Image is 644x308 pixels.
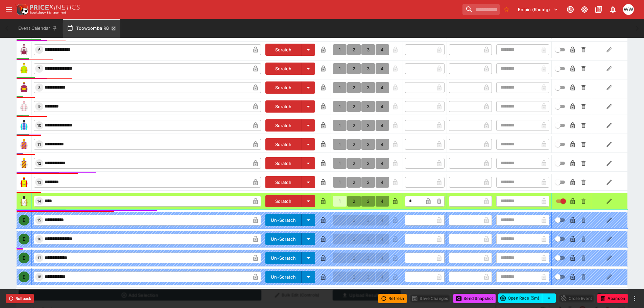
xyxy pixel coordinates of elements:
[347,44,361,55] button: 2
[19,234,29,244] div: E
[361,101,375,112] button: 3
[376,63,389,74] button: 4
[37,104,42,109] span: 9
[36,161,43,166] span: 12
[498,293,542,303] button: Open Race (5m)
[6,294,34,303] button: Rollback
[19,253,29,263] div: E
[361,82,375,93] button: 3
[265,233,302,245] button: Un-Scratch
[578,3,591,16] button: Toggle light/dark mode
[30,11,66,14] img: Sportsbook Management
[37,47,42,52] span: 6
[19,44,29,55] img: runner 6
[265,81,302,94] button: Scratch
[347,101,361,112] button: 2
[333,139,347,150] button: 1
[333,177,347,188] button: 1
[265,176,302,188] button: Scratch
[333,196,347,207] button: 1
[333,158,347,169] button: 1
[376,44,389,55] button: 4
[333,120,347,131] button: 1
[265,214,302,226] button: Un-Scratch
[15,3,28,16] img: PriceKinetics Logo
[361,158,375,169] button: 3
[376,82,389,93] button: 4
[593,3,605,16] button: Documentation
[542,293,556,303] button: select merge strategy
[453,294,496,303] button: Send Snapshot
[36,199,43,204] span: 14
[30,5,80,10] img: PriceKinetics
[347,63,361,74] button: 2
[19,177,29,188] img: runner 13
[361,120,375,131] button: 3
[37,66,42,71] span: 7
[501,4,512,15] button: No Bookmarks
[265,195,302,207] button: Scratch
[361,177,375,188] button: 3
[607,3,619,16] button: Notifications
[265,157,302,169] button: Scratch
[376,120,389,131] button: 4
[265,63,302,75] button: Scratch
[36,218,43,222] span: 15
[37,85,42,90] span: 8
[623,4,634,15] div: William Wallace
[564,3,576,16] button: Connected to PK
[597,294,628,303] button: Abandon
[621,2,636,17] button: William Wallace
[265,252,302,264] button: Un-Scratch
[333,101,347,112] button: 1
[19,63,29,74] img: runner 7
[376,196,389,207] button: 4
[19,120,29,131] img: runner 10
[333,82,347,93] button: 1
[19,215,29,226] div: E
[376,139,389,150] button: 4
[19,196,29,207] img: runner 14
[347,177,361,188] button: 2
[462,4,500,15] input: search
[19,158,29,169] img: runner 12
[347,158,361,169] button: 2
[36,256,43,260] span: 17
[361,63,375,74] button: 3
[36,123,43,128] span: 10
[347,82,361,93] button: 2
[265,100,302,113] button: Scratch
[347,139,361,150] button: 2
[36,237,43,241] span: 16
[347,196,361,207] button: 2
[361,44,375,55] button: 3
[514,4,562,15] button: Select Tenant
[361,196,375,207] button: 3
[19,139,29,150] img: runner 11
[265,44,302,56] button: Scratch
[597,294,628,301] span: Mark an event as closed and abandoned.
[630,294,639,303] button: more
[376,101,389,112] button: 4
[265,119,302,132] button: Scratch
[3,3,15,16] button: open drawer
[14,19,62,38] button: Event Calendar
[36,142,42,147] span: 11
[36,180,43,185] span: 13
[498,293,556,303] div: split button
[347,120,361,131] button: 2
[19,101,29,112] img: runner 9
[36,275,43,279] span: 18
[19,82,29,93] img: runner 8
[333,63,347,74] button: 1
[361,139,375,150] button: 3
[378,294,407,303] button: Refresh
[19,271,29,282] div: E
[333,44,347,55] button: 1
[63,19,120,38] button: Toowoomba R8
[376,158,389,169] button: 4
[376,177,389,188] button: 4
[265,138,302,150] button: Scratch
[265,271,302,283] button: Un-Scratch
